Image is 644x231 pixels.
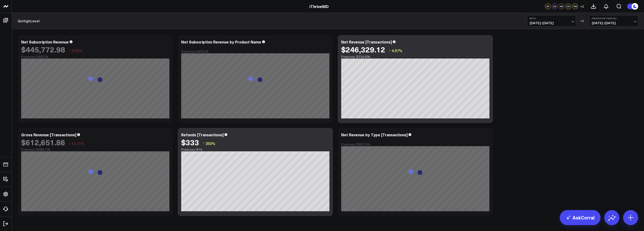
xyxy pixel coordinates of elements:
[18,18,40,23] a: GoHighLevel
[205,141,215,146] span: 350%
[341,45,385,54] div: $246,329.12
[592,21,636,25] span: [DATE] - [DATE]
[72,48,82,53] span: 9.62%
[181,50,329,53] div: Previous: $493.2k
[589,15,638,27] button: Previous Period[DATE]-[DATE]
[552,4,557,9] div: CS
[69,47,71,54] span: ↓
[181,39,261,44] div: Net Subscription Revenue by Product Name
[572,4,578,9] div: TM
[579,4,585,9] button: +2
[72,141,84,146] span: 10.71%
[203,140,204,146] span: ↑
[21,39,69,44] div: Net Subscription Revenue
[69,140,71,146] span: ↓
[21,55,169,59] div: Previous: $493.2k
[580,5,584,8] span: + 2
[530,21,573,25] span: [DATE] - [DATE]
[181,138,199,146] div: $333
[341,55,489,59] div: Previous: $234.89k
[530,17,573,20] b: MTD
[341,39,392,44] div: Net Revenue [Transactions]
[21,132,76,137] div: Gross Revenue [Transactions]
[341,142,489,146] div: Previous: $667.01k
[341,132,408,137] div: Net Revenue by Type [Transactions]
[21,45,65,54] div: $445,772.98
[578,20,587,22] div: VS
[181,148,329,151] div: Previous: $74
[545,4,551,9] div: SF
[527,15,576,27] button: MTD[DATE]-[DATE]
[389,47,391,54] span: ↑
[392,48,402,53] span: 4.87%
[565,4,571,9] div: CH
[559,4,564,9] div: AK
[309,4,329,9] a: iThriveMD
[592,17,636,20] b: Previous Period
[181,132,224,137] div: Refunds [Transactions]
[21,148,169,151] div: Previous: $686.13k
[560,210,600,225] a: AskCorral
[21,138,65,146] div: $612,651.86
